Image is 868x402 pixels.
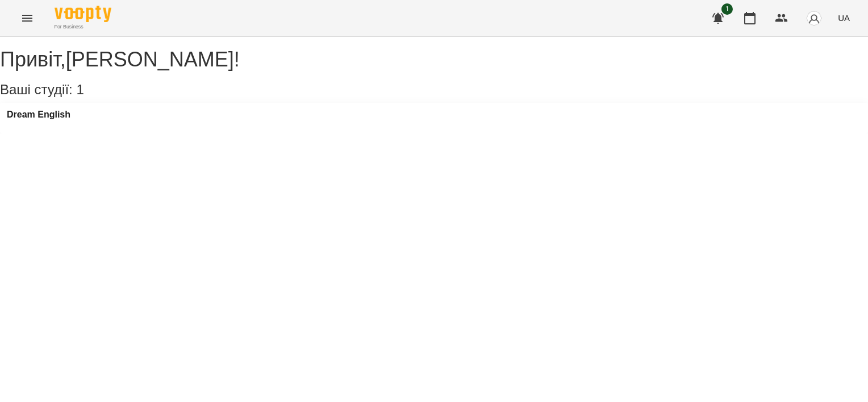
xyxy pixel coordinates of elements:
[76,82,84,97] span: 1
[14,5,41,32] button: Menu
[833,7,854,28] button: UA
[7,110,70,120] a: Dream English
[806,10,822,26] img: avatar_s.png
[838,12,850,24] span: UA
[721,3,733,15] span: 1
[55,23,111,31] span: For Business
[55,6,111,22] img: Voopty Logo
